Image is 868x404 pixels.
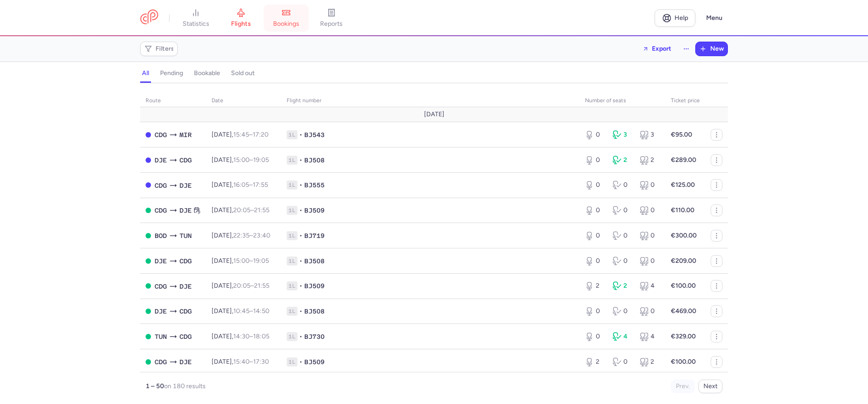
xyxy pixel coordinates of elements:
[233,282,269,290] span: –
[212,307,269,315] span: [DATE],
[640,231,660,240] div: 0
[273,20,299,28] span: bookings
[580,94,665,108] th: number of seats
[585,257,605,266] div: 0
[671,380,695,393] button: Prev.
[665,94,705,108] th: Ticket price
[613,281,633,290] div: 2
[206,94,281,108] th: date
[304,257,325,266] span: BJ508
[640,130,660,139] div: 3
[424,111,444,118] span: [DATE]
[155,332,167,342] span: TUN
[309,8,354,28] a: reports
[253,333,269,340] time: 18:05
[671,257,696,265] strong: €209.00
[640,307,660,316] div: 0
[212,156,269,164] span: [DATE],
[304,281,325,290] span: BJ509
[671,307,696,315] strong: €469.00
[141,42,177,56] button: Filters
[233,282,250,290] time: 20:05
[253,257,269,265] time: 19:05
[299,257,302,266] span: •
[299,231,302,240] span: •
[233,232,250,239] time: 22:35
[613,130,633,139] div: 3
[671,131,692,138] strong: €95.00
[233,232,270,239] span: –
[585,130,605,139] div: 0
[671,333,696,340] strong: €329.00
[156,45,174,52] span: Filters
[613,257,633,266] div: 0
[585,281,605,290] div: 2
[299,206,302,215] span: •
[671,206,694,214] strong: €110.00
[287,357,297,366] span: 1L
[183,20,209,28] span: statistics
[585,307,605,316] div: 0
[212,232,270,239] span: [DATE],
[233,358,250,366] time: 15:40
[179,306,192,316] span: CDG
[146,382,164,390] strong: 1 – 50
[212,206,269,214] span: [DATE],
[140,10,158,26] a: CitizenPlane red outlined logo
[585,181,605,190] div: 0
[671,156,696,164] strong: €289.00
[179,205,192,215] span: DJE
[640,281,660,290] div: 4
[287,206,297,215] span: 1L
[155,256,167,266] span: DJE
[287,257,297,266] span: 1L
[304,307,325,316] span: BJ508
[155,155,167,165] span: DJE
[179,357,192,367] span: DJE
[299,332,302,341] span: •
[287,231,297,240] span: 1L
[233,181,249,189] time: 16:05
[212,282,269,290] span: [DATE],
[233,181,268,189] span: –
[299,130,302,139] span: •
[585,231,605,240] div: 0
[613,332,633,341] div: 4
[671,181,695,189] strong: €125.00
[253,156,269,164] time: 19:05
[254,282,269,290] time: 21:55
[637,42,677,56] button: Export
[652,45,671,52] span: Export
[212,333,269,340] span: [DATE],
[585,357,605,366] div: 2
[179,231,192,241] span: TUN
[179,130,192,140] span: MIR
[253,307,269,315] time: 14:50
[655,10,695,27] a: Help
[142,69,149,77] h4: all
[696,42,727,56] button: New
[320,20,343,28] span: reports
[233,358,269,366] span: –
[155,281,167,291] span: CDG
[179,332,192,342] span: CDG
[613,156,633,165] div: 2
[299,156,302,165] span: •
[253,181,268,189] time: 17:55
[671,282,696,290] strong: €100.00
[233,206,250,214] time: 20:05
[640,156,660,165] div: 2
[160,69,183,77] h4: pending
[613,206,633,215] div: 0
[155,357,167,367] span: CDG
[233,257,250,265] time: 15:00
[640,257,660,266] div: 0
[640,357,660,366] div: 2
[698,380,722,393] button: Next
[212,358,269,366] span: [DATE],
[287,332,297,341] span: 1L
[264,8,309,28] a: bookings
[585,206,605,215] div: 0
[179,281,192,291] span: DJE
[640,181,660,190] div: 0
